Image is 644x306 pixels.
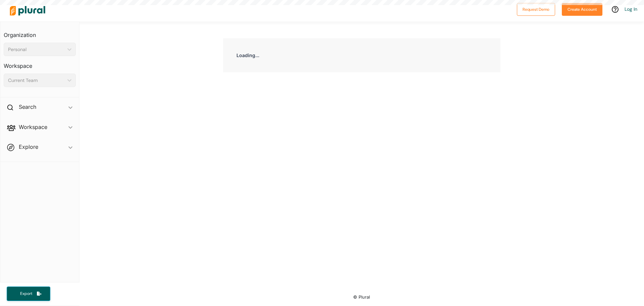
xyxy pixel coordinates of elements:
[517,3,555,16] button: Request Demo
[8,77,65,84] div: Current Team
[15,291,37,297] span: Export
[8,46,65,53] div: Personal
[353,295,370,300] small: © Plural
[4,56,76,71] h3: Workspace
[562,3,602,16] button: Create Account
[7,287,50,301] button: Export
[517,5,555,12] a: Request Demo
[4,25,76,40] h3: Organization
[19,103,36,111] h2: Search
[562,5,602,12] a: Create Account
[223,38,500,72] div: Loading...
[625,6,637,12] a: Log In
